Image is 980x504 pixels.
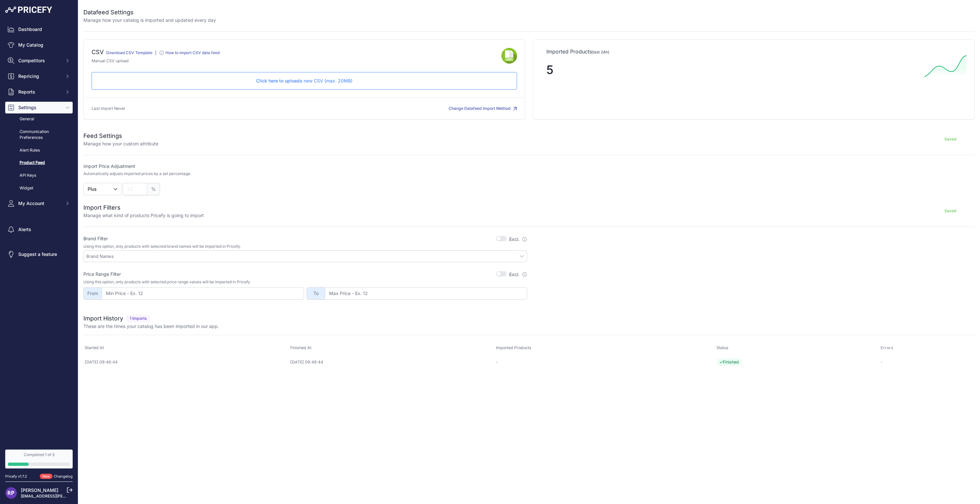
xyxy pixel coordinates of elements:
[18,73,61,80] span: Repricing
[83,17,216,23] p: Manage how your catalog is imported and updated every day
[83,235,108,242] label: Brand Filter
[592,50,609,54] span: (last 24h)
[83,163,527,170] label: Import Price Adjustment
[18,89,61,95] span: Reports
[5,126,73,143] a: Communication Preferences
[5,23,73,35] a: Dashboard
[83,287,102,300] span: From
[40,474,52,479] span: New
[5,183,73,194] a: Widget
[716,345,728,350] span: Status
[147,183,160,195] span: %
[546,63,554,77] span: 5
[97,78,512,84] p: a new CSV (max. 20MB)
[21,494,121,498] a: [EMAIL_ADDRESS][PERSON_NAME][DOMAIN_NAME]
[126,315,151,322] span: 1 Imports
[155,50,156,58] div: |
[881,345,895,350] button: Errors
[495,356,715,368] td: -
[325,287,527,300] input: Max Price - Ex. 12
[54,474,73,479] a: Changelog
[83,131,158,141] h2: Feed Settings
[83,271,121,277] label: Price Range Filter
[92,48,104,58] div: CSV
[18,104,61,111] span: Settings
[5,39,73,51] a: My Catalog
[716,359,742,366] span: Finished
[307,287,325,300] span: To
[5,248,73,260] a: Suggest a feature
[159,52,220,56] a: How to import CSV data feed
[5,70,73,82] button: Repricing
[546,48,961,55] p: Imported Products
[85,345,104,350] span: Started At
[83,141,158,147] p: Manage how your custom attribute
[5,145,73,156] a: Alert Rules
[881,345,893,350] span: Errors
[496,345,531,350] span: Imported Products
[86,253,527,259] input: Brand Names
[18,57,61,64] span: Competitors
[5,23,73,442] nav: Sidebar
[926,134,975,144] button: Saved
[83,314,123,323] h2: Import History
[5,224,73,235] a: Alerts
[123,183,147,195] input: 22
[5,198,73,209] button: My Account
[21,487,58,493] a: [PERSON_NAME]
[256,78,300,83] span: Click here to upload
[106,50,152,55] a: Download CSV Template
[289,356,495,368] td: [DATE] 09:48:44
[5,157,73,169] a: Product Feed
[83,356,289,368] td: [DATE] 09:48:44
[290,345,311,350] span: Finished At
[881,359,973,365] p: -
[5,102,73,113] button: Settings
[166,50,220,55] div: How to import CSV data feed
[83,171,191,176] p: Automatically adjusts imported prices by a set percentage.
[509,271,527,278] label: Excl.
[92,106,125,112] p: Last import Never
[5,113,73,125] a: General
[83,203,204,212] h2: Import Filters
[5,86,73,98] button: Reports
[83,279,527,285] p: Using this option, only products with selected price range values will be imported in Pricefy
[5,7,52,13] img: Pricefy Logo
[83,8,216,17] h2: Datafeed Settings
[509,236,527,243] label: Excl.
[92,58,501,64] p: Manual CSV upload
[83,323,219,330] p: These are the times your catalog has been imported in our app.
[5,170,73,181] a: API Keys
[926,206,975,216] button: Saved
[102,287,304,300] input: Min Price - Ex. 12
[83,212,204,219] p: Manage what kind of products Pricefy is going to import
[83,244,527,249] p: Using this option, only products with selected brand names will be imported in Pricefy.
[449,106,517,112] button: Change Datafeed Import Method
[5,474,27,479] div: Pricefy v1.7.2
[18,200,61,207] span: My Account
[8,452,70,457] div: Completed 1 of 3
[5,55,73,67] button: Competitors
[5,450,73,468] a: Completed 1 of 3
